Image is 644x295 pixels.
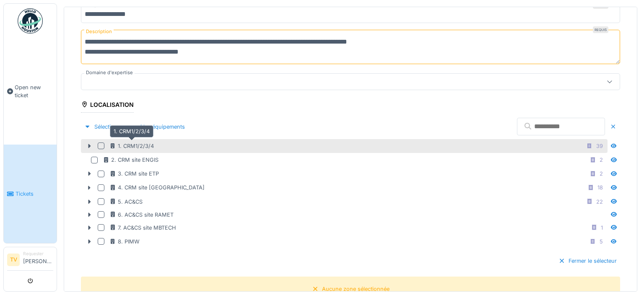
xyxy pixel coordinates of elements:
[109,238,140,246] div: 8. PIMW
[593,26,608,33] div: Requis
[84,26,114,37] label: Description
[109,184,205,191] div: 4. CRM site [GEOGRAPHIC_DATA]
[555,255,620,267] div: Fermer le sélecteur
[110,125,153,137] div: 1. CRM1/2/3/4
[109,211,174,219] div: 6. AC&CS site RAMET
[7,254,20,266] li: TV
[600,238,603,246] div: 5
[15,83,53,99] span: Open new ticket
[600,170,603,178] div: 2
[109,198,143,206] div: 5. AC&CS
[109,170,159,178] div: 3. CRM site ETP
[18,8,43,34] img: Badge_color-CXgf-gQk.svg
[596,142,603,150] div: 39
[596,198,603,206] div: 22
[23,251,53,269] li: [PERSON_NAME]
[597,184,603,191] div: 18
[322,285,390,293] div: Aucune zone sélectionnée
[84,69,135,76] label: Domaine d'expertise
[109,224,176,232] div: 7. AC&CS site MBTECH
[601,224,603,232] div: 1
[81,98,134,113] div: Localisation
[103,156,158,164] div: 2. CRM site ENGIS
[109,142,154,150] div: 1. CRM1/2/3/4
[4,145,57,243] a: Tickets
[81,121,188,132] div: Sélectionner parmi les équipements
[23,251,53,257] div: Requester
[4,38,57,145] a: Open new ticket
[7,251,53,271] a: TV Requester[PERSON_NAME]
[16,190,53,198] span: Tickets
[600,156,603,164] div: 2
